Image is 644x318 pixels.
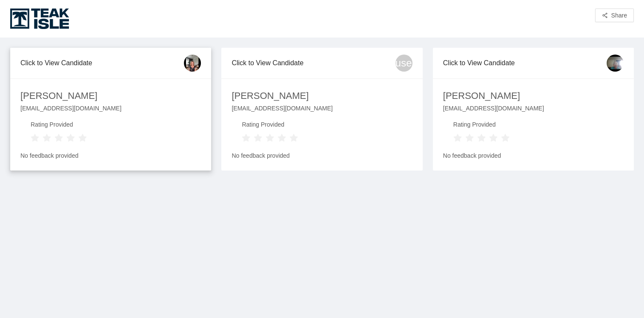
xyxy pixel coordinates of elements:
[443,145,624,160] div: No feedback provided
[54,134,63,142] span: star
[501,134,509,142] span: star
[242,120,298,131] div: Rating Provided
[232,104,412,120] div: [EMAIL_ADDRESS][DOMAIN_NAME]
[443,51,607,75] div: Click to View Candidate
[242,134,250,142] span: star
[43,134,51,142] span: star
[78,134,87,142] span: star
[289,134,298,142] span: star
[453,120,509,131] div: Rating Provided
[31,134,39,142] span: star
[465,134,474,142] span: star
[443,89,520,104] div: [PERSON_NAME]
[184,55,201,72] img: thumbnail100x100.jpg
[607,55,624,72] img: thumbnail100x100.jpg
[266,134,274,142] span: star
[602,12,608,19] span: share-alt
[453,134,462,142] span: star
[232,51,395,75] div: Click to View Candidate
[611,11,627,20] span: Share
[232,89,309,104] div: [PERSON_NAME]
[66,134,75,142] span: star
[595,9,634,22] button: share-altShare
[20,145,201,160] div: No feedback provided
[254,134,262,142] span: star
[395,55,412,72] span: user
[10,9,69,29] img: Teak Isle
[20,51,184,75] div: Click to View Candidate
[20,104,201,120] div: [EMAIL_ADDRESS][DOMAIN_NAME]
[443,104,624,120] div: [EMAIL_ADDRESS][DOMAIN_NAME]
[232,145,412,160] div: No feedback provided
[278,134,286,142] span: star
[31,120,87,131] div: Rating Provided
[20,89,97,104] div: [PERSON_NAME]
[477,134,486,142] span: star
[489,134,498,142] span: star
